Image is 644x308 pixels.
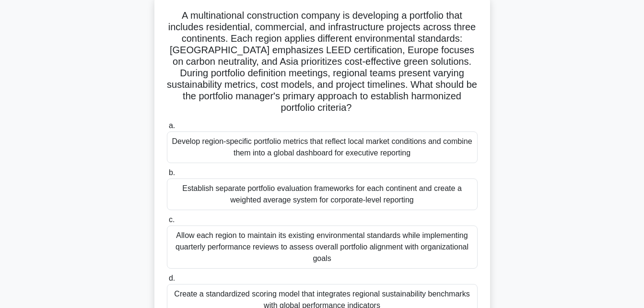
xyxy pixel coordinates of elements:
[169,274,175,282] span: d.
[169,215,175,224] span: c.
[167,225,478,269] div: Allow each region to maintain its existing environmental standards while implementing quarterly p...
[167,131,478,163] div: Develop region-specific portfolio metrics that reflect local market conditions and combine them i...
[169,121,175,130] span: a.
[169,168,175,177] span: b.
[167,178,478,210] div: Establish separate portfolio evaluation frameworks for each continent and create a weighted avera...
[166,10,479,114] h5: A multinational construction company is developing a portfolio that includes residential, commerc...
